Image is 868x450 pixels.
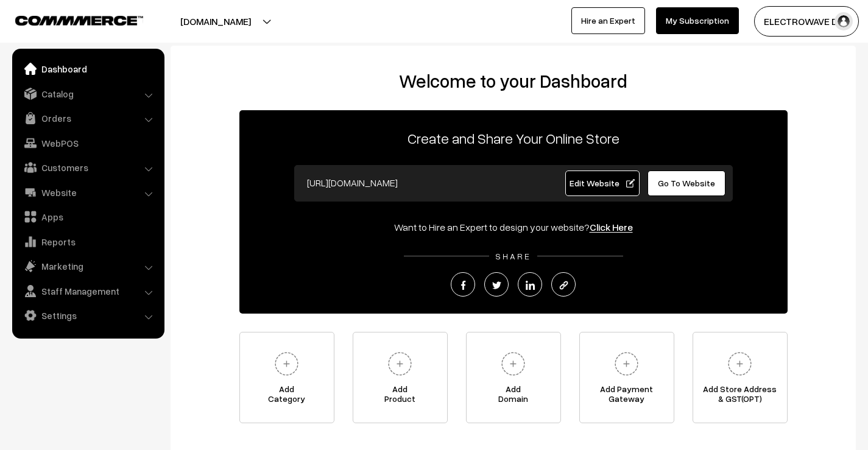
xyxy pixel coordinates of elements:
[15,280,160,302] a: Staff Management
[15,304,160,326] a: Settings
[239,220,788,234] div: Want to Hire an Expert to design your website?
[590,221,633,233] a: Click Here
[15,156,160,178] a: Customers
[723,347,757,381] img: plus.svg
[15,255,160,277] a: Marketing
[658,178,715,188] span: Go To Website
[565,171,640,196] a: Edit Website
[580,384,674,409] span: Add Payment Gateway
[570,178,635,188] span: Edit Website
[239,332,334,423] a: AddCategory
[754,6,859,37] button: ELECTROWAVE DE…
[693,384,787,409] span: Add Store Address & GST(OPT)
[579,332,674,423] a: Add PaymentGateway
[15,206,160,228] a: Apps
[239,127,788,149] p: Create and Share Your Online Store
[240,384,334,409] span: Add Category
[656,7,739,34] a: My Subscription
[15,58,160,80] a: Dashboard
[270,347,303,381] img: plus.svg
[496,347,530,381] img: plus.svg
[183,70,844,92] h2: Welcome to your Dashboard
[489,251,537,261] span: SHARE
[383,347,417,381] img: plus.svg
[571,7,645,34] a: Hire an Expert
[834,12,853,30] img: user
[693,332,788,423] a: Add Store Address& GST(OPT)
[353,332,448,423] a: AddProduct
[15,12,122,27] a: COMMMERCE
[15,107,160,129] a: Orders
[467,384,560,409] span: Add Domain
[15,231,160,253] a: Reports
[15,83,160,105] a: Catalog
[610,347,643,381] img: plus.svg
[353,384,447,409] span: Add Product
[15,132,160,154] a: WebPOS
[647,171,726,196] a: Go To Website
[138,6,294,37] button: [DOMAIN_NAME]
[466,332,561,423] a: AddDomain
[15,16,143,25] img: COMMMERCE
[15,181,160,203] a: Website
